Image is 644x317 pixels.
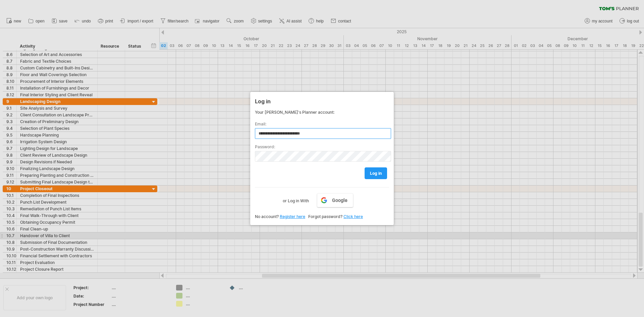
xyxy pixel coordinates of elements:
[308,214,342,219] span: Forgot password?
[332,198,347,203] span: Google
[255,110,389,115] div: Your [PERSON_NAME]'s Planner account:
[255,95,389,107] div: Log in
[317,193,353,207] a: Google
[283,193,309,205] label: or Log in With
[343,214,363,219] a: Click here
[255,214,279,219] span: No account?
[370,171,382,176] span: log in
[280,214,305,219] a: Register here
[255,144,389,149] label: Password:
[255,121,389,126] label: Email:
[365,167,387,179] a: log in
